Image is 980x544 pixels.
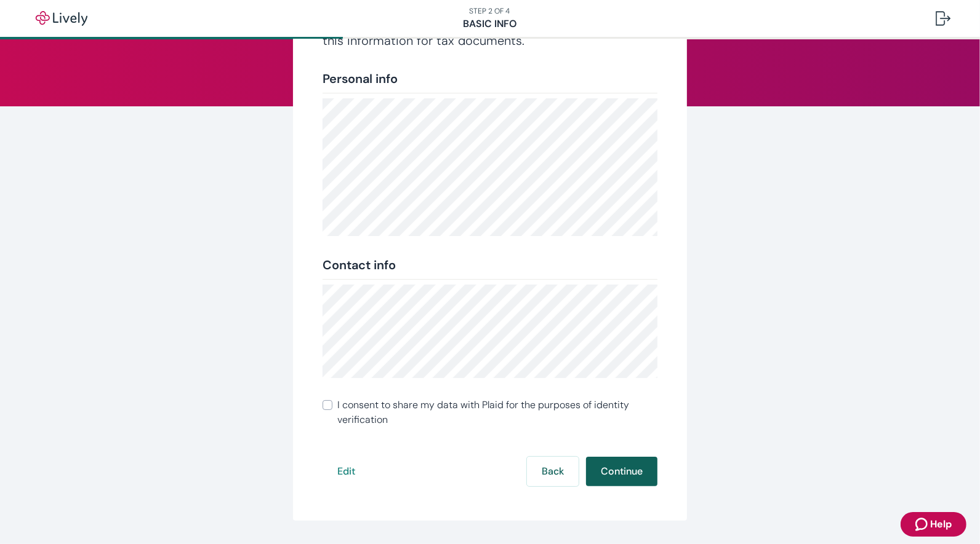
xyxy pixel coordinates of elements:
div: Contact info [323,256,657,274]
button: Continue [586,457,657,486]
button: Edit [323,457,370,486]
span: I consent to share my data with Plaid for the purposes of identity verification [337,398,657,427]
img: Lively [27,11,96,26]
svg: Zendesk support icon [915,517,930,532]
div: Personal info [323,69,657,88]
button: Zendesk support iconHelp [901,512,966,537]
span: Help [930,517,952,532]
button: Log out [926,4,960,33]
button: Back [527,457,579,486]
